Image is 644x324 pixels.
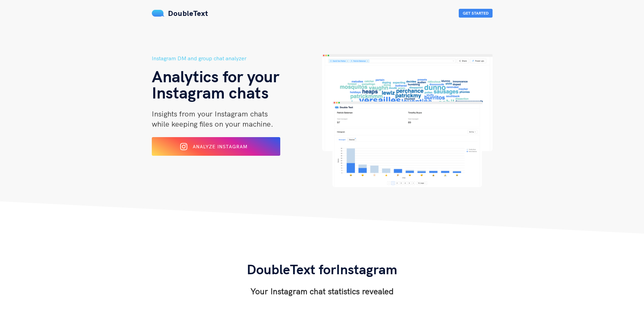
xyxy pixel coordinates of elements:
[152,10,165,17] img: mS3x8y1f88AAAAABJRU5ErkJggg==
[193,144,247,150] span: Analyze Instagram
[322,54,493,187] img: hero
[152,82,269,103] span: Instagram chats
[152,137,280,156] button: Analyze Instagram
[247,261,397,278] span: DoubleText for Instagram
[168,8,208,18] span: DoubleText
[247,286,397,297] h3: Your Instagram chat statistics revealed
[152,119,273,129] span: while keeping files on your machine.
[152,109,268,118] span: Insights from your Instagram chats
[152,66,279,86] span: Analytics for your
[152,146,280,152] a: Analyze Instagram
[152,8,208,18] a: DoubleText
[459,9,493,18] button: Get Started
[152,54,322,63] h5: Instagram DM and group chat analyzer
